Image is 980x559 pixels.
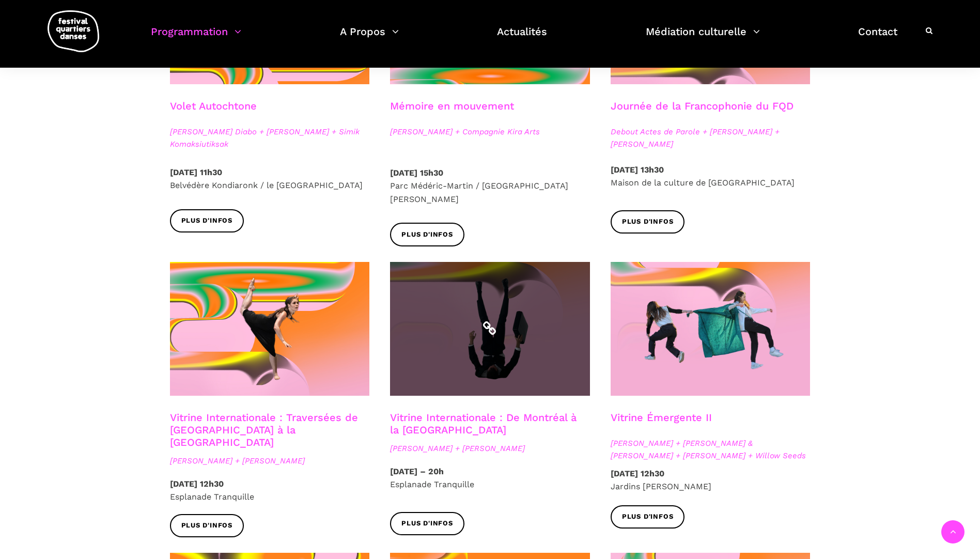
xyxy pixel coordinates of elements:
a: A Propos [340,23,399,53]
a: Vitrine Internationale : Traversées de [GEOGRAPHIC_DATA] à la [GEOGRAPHIC_DATA] [170,411,358,448]
span: Esplanade Tranquille [390,479,474,489]
strong: [DATE] 15h30 [390,168,443,178]
span: Debout Actes de Parole + [PERSON_NAME] + [PERSON_NAME] [611,126,811,150]
p: Parc Médéric-Martin / [GEOGRAPHIC_DATA][PERSON_NAME] [390,166,590,206]
a: Vitrine Internationale : De Montréal à la [GEOGRAPHIC_DATA] [390,411,577,436]
a: Plus d'infos [390,223,464,246]
a: Journée de la Francophonie du FQD [611,100,794,112]
span: Plus d'infos [401,229,453,240]
a: Vitrine Émergente II [611,411,712,424]
strong: [DATE] 11h30 [170,167,222,177]
span: Plus d'infos [181,520,233,531]
span: [PERSON_NAME] + Compagnie Kira Arts [390,126,590,138]
a: Plus d'infos [170,514,244,537]
a: Actualités [497,23,547,53]
a: Contact [858,23,897,53]
a: Médiation culturelle [646,23,760,53]
span: Plus d'infos [622,216,674,227]
span: [PERSON_NAME] Diabo + [PERSON_NAME] + Simik Komaksiutiksak [170,126,370,150]
strong: [DATE] 12h30 [611,469,664,478]
span: [PERSON_NAME] + [PERSON_NAME] & [PERSON_NAME] + [PERSON_NAME] + Willow Seeds [611,437,811,462]
a: Plus d'infos [611,505,685,529]
span: [PERSON_NAME] + [PERSON_NAME] [170,455,370,467]
strong: [DATE] 12h30 [170,479,224,489]
span: Esplanade Tranquille [170,492,254,502]
span: Plus d'infos [181,215,233,226]
a: Plus d'infos [390,512,464,535]
p: Maison de la culture de [GEOGRAPHIC_DATA] [611,163,811,190]
a: Plus d'infos [170,209,244,232]
img: logo-fqd-med [48,10,99,52]
a: Mémoire en mouvement [390,100,514,112]
span: Plus d'infos [401,518,453,529]
a: Programmation [151,23,241,53]
p: Belvédère Kondiaronk / le [GEOGRAPHIC_DATA] [170,166,370,192]
a: Plus d'infos [611,210,685,234]
a: Volet Autochtone [170,100,257,112]
span: Jardins [PERSON_NAME] [611,482,711,491]
span: Plus d'infos [622,511,674,522]
span: [PERSON_NAME] + [PERSON_NAME] [390,442,590,455]
strong: [DATE] 13h30 [611,165,664,175]
strong: [DATE] – 20h [390,467,444,476]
